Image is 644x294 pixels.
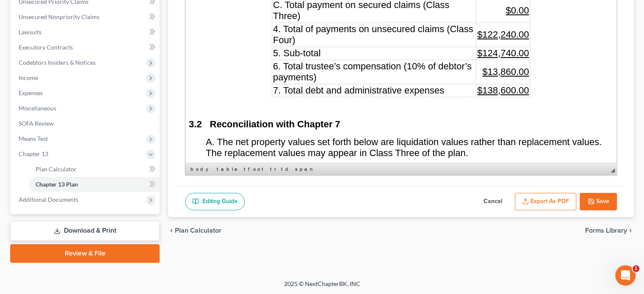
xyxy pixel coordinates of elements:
a: table element [215,165,241,173]
strong: 3.2 [3,146,17,157]
a: Editing Guide [185,193,245,211]
span: Chapter 13 Plan [36,181,78,188]
a: Lawsuits [12,25,160,40]
span: 1 [633,265,639,272]
span: $0.00 [320,33,343,43]
a: SOFA Review [12,116,160,131]
a: Unsecured Nonpriority Claims [12,9,160,25]
i: chevron_right [627,227,634,234]
span: Resize [611,168,615,173]
a: td element [279,165,293,173]
span: SOFA Review [19,120,54,127]
a: Download & Print [10,221,160,241]
span: Chapter 13 [19,150,48,157]
span: 4. Total of payments on unsecured claims (Class Four) [88,51,288,73]
button: chevron_left Plan Calculator [168,227,221,234]
span: Miscellaneous [19,104,56,112]
iframe: Intercom live chat [615,265,636,286]
span: $0.00 [320,14,343,25]
span: B. Total of payments to cure defaults (Class Two) [88,14,290,25]
a: Chapter 13 Plan [29,177,160,192]
span: Additional Documents [19,196,78,203]
span: $13,860.00 [297,94,343,104]
button: Export as PDF [515,193,576,211]
button: Forms Library chevron_right [585,227,634,234]
span: Lawsuits [19,28,41,36]
span: 5. Sub-total [88,75,135,86]
a: Executory Contracts [12,40,160,55]
a: Plan Calculator [29,162,160,177]
button: Save [580,193,617,211]
span: 7. Total debt and administrative expenses [88,113,259,123]
a: span element [293,165,316,173]
span: Plan Calculator [175,227,221,234]
span: Plan Calculator [36,165,77,173]
span: Expenses [19,89,43,96]
a: tfoot element [242,165,268,173]
span: Means Test [19,135,48,142]
i: chevron_left [168,227,175,234]
span: Income [19,74,38,81]
button: Cancel [474,193,511,211]
a: Review & File [10,244,160,263]
span: A. The net property values set forth below are liquidation values rather than replacement values.... [20,164,416,186]
span: C. Total payment on secured claims (Class Three) [88,27,264,49]
b: Reconciliation with Chapter 7 [24,146,155,157]
a: tr element [268,165,279,173]
span: $124,740.00 [292,75,343,86]
span: $122,240.00 [292,57,343,67]
span: 6. Total trustee’s compensation (10% of debtor’s payments) [88,88,286,110]
u: $138,600.00 [292,113,343,123]
span: Codebtors Insiders & Notices [19,59,96,66]
span: Forms Library [585,227,627,234]
span: Executory Contracts [19,44,73,51]
a: body element [189,165,214,173]
span: Unsecured Nonpriority Claims [19,13,100,20]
